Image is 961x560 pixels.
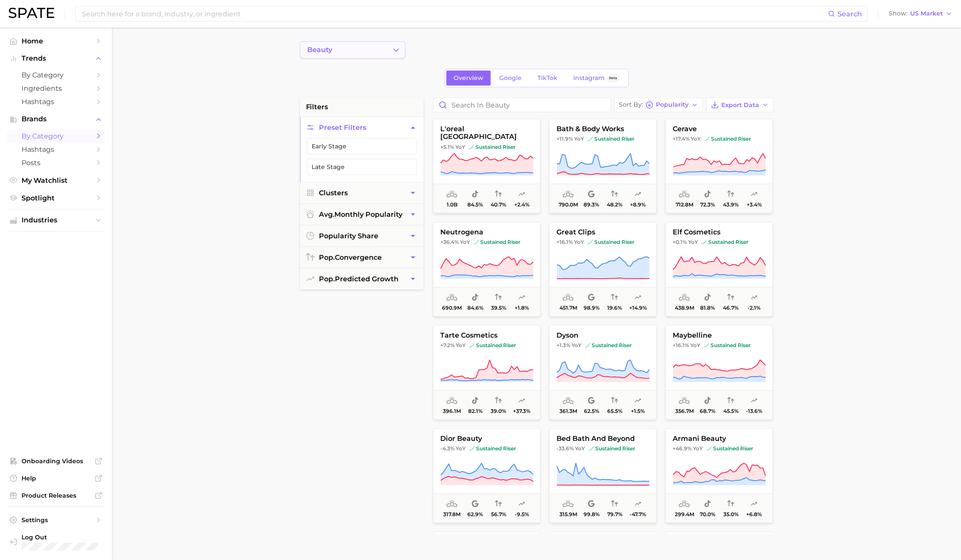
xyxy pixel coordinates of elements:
[584,202,599,208] span: 89.3%
[550,228,656,236] span: great clips
[573,74,605,82] span: Instagram
[7,129,105,143] a: by Category
[751,499,757,509] span: popularity predicted growth: Uncertain
[446,396,457,406] span: average monthly popularity: Very High Popularity
[704,136,709,142] img: sustained riser
[587,135,634,142] span: sustained riser
[700,408,715,414] span: 68.7%
[559,408,577,414] span: 361.3m
[495,499,502,509] span: popularity convergence: Medium Convergence
[492,71,529,86] a: Google
[704,499,711,509] span: popularity share: TikTok
[559,305,577,311] span: 451.7m
[440,445,454,452] span: -4.3%
[454,74,483,82] span: Overview
[22,216,90,224] span: Industries
[22,71,90,79] span: by Category
[889,11,908,16] span: Show
[688,239,698,246] span: YoY
[727,396,734,406] span: popularity convergence: Medium Convergence
[7,34,105,48] a: Home
[22,159,90,167] span: Posts
[307,46,332,54] span: beauty
[442,305,462,311] span: 690.9m
[300,204,423,225] button: avg.monthly popularity
[723,202,739,208] span: 43.9%
[611,499,618,509] span: popularity convergence: High Convergence
[693,445,703,452] span: YoY
[588,445,635,452] span: sustained riser
[306,102,328,112] span: filters
[704,343,709,348] img: sustained riser
[518,189,525,200] span: popularity predicted growth: Uncertain
[22,533,111,541] span: Log Out
[7,214,105,227] button: Industries
[319,123,366,132] span: Preset Filters
[701,240,707,245] img: sustained riser
[22,84,90,92] span: Ingredients
[673,239,687,245] span: +0.1%
[666,332,773,339] span: maybelline
[469,343,474,348] img: sustained riser
[674,305,694,311] span: 438.9m
[721,102,759,109] span: Export Data
[665,119,773,213] button: cerave+17.4% YoYsustained risersustained riser712.8m72.3%43.9%+3.4%
[319,275,335,283] abbr: popularity index
[319,275,399,283] span: predicted growth
[837,10,862,18] span: Search
[619,102,643,107] span: Sort By
[704,189,711,200] span: popularity share: TikTok
[514,305,528,311] span: +1.8%
[630,511,646,517] span: -47.7%
[562,499,574,509] span: average monthly popularity: Very High Popularity
[22,516,90,524] span: Settings
[588,396,595,406] span: popularity share: Google
[491,408,506,414] span: 39.0%
[574,135,584,142] span: YoY
[22,98,90,106] span: Hashtags
[456,342,466,349] span: YoY
[491,305,506,311] span: 39.5%
[549,222,657,317] button: great clips+16.1% YoYsustained risersustained riser451.7m98.9%19.6%+14.9%
[910,11,943,16] span: US Market
[723,305,739,311] span: 46.7%
[7,472,105,485] a: Help
[491,202,506,208] span: 40.7%
[446,189,457,200] span: average monthly popularity: Very High Popularity
[629,305,646,311] span: +14.9%
[746,511,762,517] span: +6.8%
[7,156,105,169] a: Posts
[665,428,773,523] button: armani beauty+46.9% YoYsustained risersustained riser299.4m70.0%35.0%+6.8%
[9,8,54,18] img: SPATE
[675,408,693,414] span: 356.7m
[22,457,90,465] span: Onboarding Videos
[22,37,90,45] span: Home
[433,119,541,213] button: l'oreal [GEOGRAPHIC_DATA]+5.1% YoYsustained risersustained riser1.0b84.5%40.7%+2.4%
[300,268,423,289] button: pop.predicted growth
[22,492,90,499] span: Product Releases
[673,445,692,452] span: +46.9%
[467,305,483,311] span: 84.6%
[433,428,541,523] button: dior beauty-4.3% YoYsustained risersustained riser317.8m62.9%56.7%-9.5%
[319,232,378,240] span: popularity share
[704,342,751,349] span: sustained riser
[631,408,645,414] span: +1.5%
[634,189,641,200] span: popularity predicted growth: Very Likely
[634,396,641,406] span: popularity predicted growth: Uncertain
[679,396,690,406] span: average monthly popularity: Very High Popularity
[556,239,573,245] span: +16.1%
[556,445,574,452] span: -33.6%
[751,189,757,200] span: popularity predicted growth: Uncertain
[433,125,540,141] span: l'oreal [GEOGRAPHIC_DATA]
[499,74,522,82] span: Google
[746,408,762,414] span: -13.6%
[584,408,599,414] span: 62.5%
[7,68,105,82] a: by Category
[495,189,502,200] span: popularity convergence: Medium Convergence
[514,511,528,517] span: -9.5%
[300,41,405,58] button: Change Category
[690,342,700,349] span: YoY
[611,396,618,406] span: popularity convergence: High Convergence
[723,511,738,517] span: 35.0%
[518,499,525,509] span: popularity predicted growth: Uncertain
